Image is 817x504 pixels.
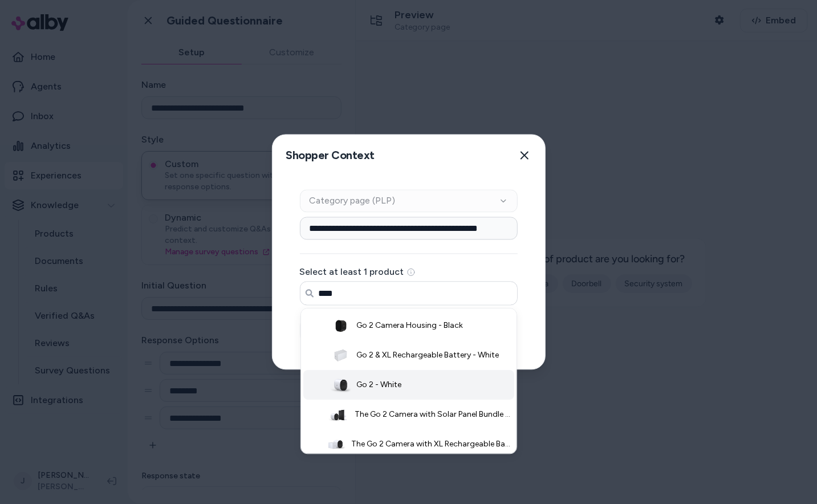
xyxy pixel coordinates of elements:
img: Go 2 - White [330,374,352,397]
img: Go 2 & XL Rechargeable Battery - White [330,344,352,367]
img: Go 2 Camera Housing - Black [330,315,352,338]
span: The Go 2 Camera with XL Rechargeable Battery Bundle - White [351,439,511,450]
img: The Go 2 Camera with Solar Panel Bundle - White [327,404,350,426]
h2: Shopper Context [282,144,375,167]
label: Select at least 1 product [300,268,404,277]
span: Go 2 - White [357,380,402,391]
span: The Go 2 Camera with Solar Panel Bundle - White [355,409,511,421]
span: Go 2 & XL Rechargeable Battery - White [357,350,499,361]
img: The Go 2 Camera with XL Rechargeable Battery Bundle - White [324,433,347,456]
span: Go 2 Camera Housing - Black [357,320,464,332]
